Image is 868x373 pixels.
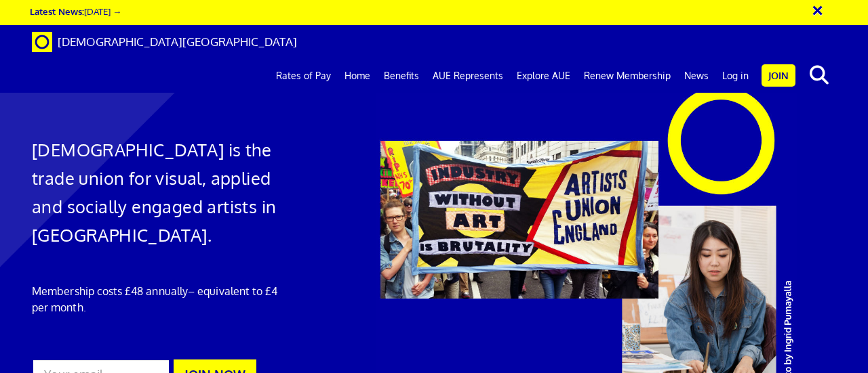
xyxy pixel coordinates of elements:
[32,135,286,249] h1: [DEMOGRAPHIC_DATA] is the trade union for visual, applied and socially engaged artists in [GEOGRA...
[510,59,577,93] a: Explore AUE
[269,59,338,93] a: Rates of Pay
[577,59,677,93] a: Renew Membership
[58,35,297,49] span: [DEMOGRAPHIC_DATA][GEOGRAPHIC_DATA]
[30,5,84,17] strong: Latest News:
[798,61,840,89] button: search
[426,59,510,93] a: AUE Represents
[677,59,715,93] a: News
[762,64,795,87] a: Join
[30,5,121,17] a: Latest News:[DATE] →
[715,59,755,93] a: Log in
[22,25,307,59] a: Brand [DEMOGRAPHIC_DATA][GEOGRAPHIC_DATA]
[377,59,426,93] a: Benefits
[32,283,286,315] p: Membership costs £48 annually – equivalent to £4 per month.
[338,59,377,93] a: Home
